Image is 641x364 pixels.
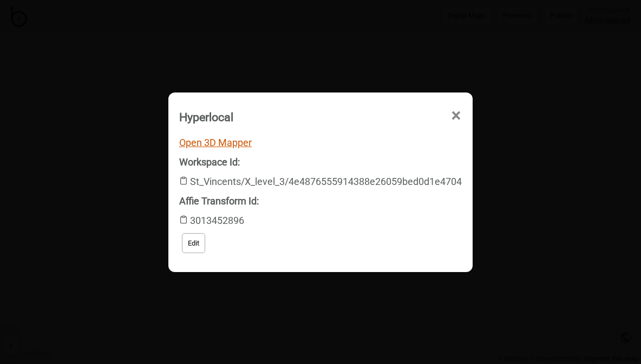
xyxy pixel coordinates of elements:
[179,195,259,207] strong: Affie Transform Id:
[179,191,462,230] div: 3013452896
[179,137,252,148] a: Open 3D Mapper
[450,98,462,134] span: ×
[179,153,462,191] div: St_Vincents/X_level_3/4e4876555914388e26059bed0d1e4704
[179,156,240,168] strong: Workspace Id:
[182,233,205,253] button: Edit
[179,105,233,129] div: Hyperlocal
